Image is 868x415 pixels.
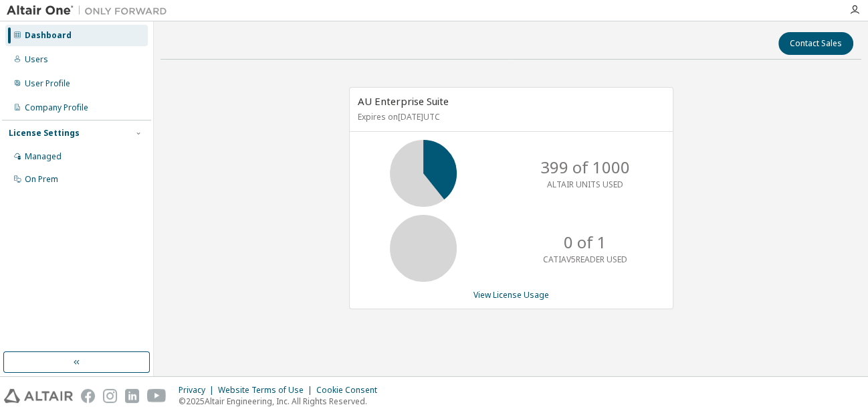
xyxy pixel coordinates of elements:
div: Website Terms of Use [218,385,316,396]
img: linkedin.svg [125,389,139,403]
img: facebook.svg [81,389,95,403]
img: altair_logo.svg [4,389,73,403]
span: AU Enterprise Suite [358,94,449,108]
img: Altair One [7,4,174,17]
div: Managed [25,151,62,162]
div: Users [25,54,48,65]
p: © 2025 Altair Engineering, Inc. All Rights Reserved. [179,396,385,407]
img: instagram.svg [103,389,117,403]
a: View License Usage [473,289,549,301]
div: Dashboard [25,30,72,41]
div: License Settings [9,128,80,139]
p: ALTAIR UNITS USED [547,179,623,190]
div: On Prem [25,174,58,185]
p: 399 of 1000 [540,156,630,179]
button: Contact Sales [778,32,853,55]
div: Company Profile [25,102,88,113]
div: User Profile [25,78,70,89]
p: CATIAV5READER USED [543,254,627,265]
img: youtube.svg [147,389,167,403]
div: Privacy [179,385,218,396]
p: 0 of 1 [564,231,607,254]
div: Cookie Consent [316,385,385,396]
p: Expires on [DATE] UTC [358,111,661,122]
